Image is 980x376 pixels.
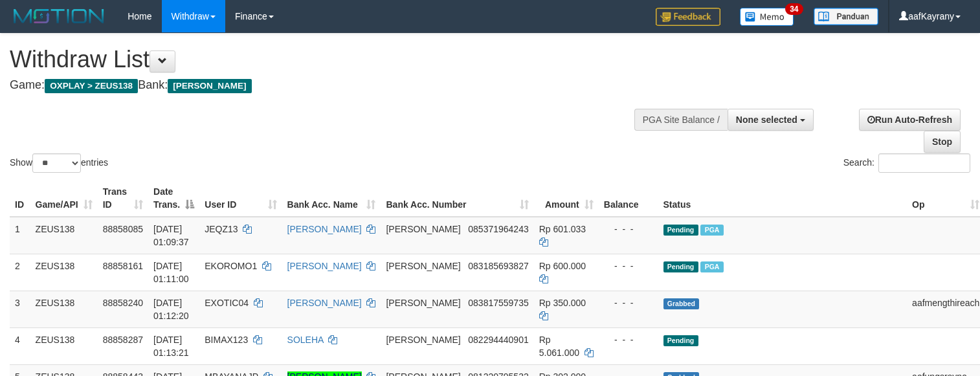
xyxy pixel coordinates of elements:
[539,298,586,308] span: Rp 350.000
[663,261,698,272] span: Pending
[386,261,460,271] span: [PERSON_NAME]
[153,298,189,321] span: [DATE] 01:12:20
[604,333,653,346] div: - - -
[386,335,460,345] span: [PERSON_NAME]
[10,291,30,327] td: 3
[10,47,640,72] h1: Withdraw List
[30,180,98,217] th: Game/API: activate to sort column ascending
[658,180,908,217] th: Status
[656,8,720,26] img: Feedback.jpg
[634,109,728,131] div: PGA Site Balance /
[282,180,381,217] th: Bank Acc. Name: activate to sort column ascending
[205,335,248,345] span: BIMAX123
[539,261,586,271] span: Rp 600.000
[736,115,797,125] span: None selected
[205,224,238,234] span: JEQZ13
[30,217,98,254] td: ZEUS138
[10,180,30,217] th: ID
[539,224,586,234] span: Rp 601.033
[199,180,282,217] th: User ID: activate to sort column ascending
[740,8,794,26] img: Button%20Memo.svg
[814,8,878,25] img: panduan.png
[10,254,30,291] td: 2
[205,298,249,308] span: EXOTIC04
[287,335,324,345] a: SOLEHA
[663,225,698,236] span: Pending
[10,327,30,364] td: 4
[30,254,98,291] td: ZEUS138
[599,180,658,217] th: Balance
[604,223,653,236] div: - - -
[700,261,723,272] span: Marked by aaftrukkakada
[287,298,362,308] a: [PERSON_NAME]
[468,298,528,308] span: Copy 083817559735 to clipboard
[604,296,653,309] div: - - -
[386,298,460,308] span: [PERSON_NAME]
[153,261,189,284] span: [DATE] 01:11:00
[10,6,108,26] img: MOTION_logo.png
[287,224,362,234] a: [PERSON_NAME]
[381,180,533,217] th: Bank Acc. Number: activate to sort column ascending
[30,291,98,327] td: ZEUS138
[663,298,700,309] span: Grabbed
[386,224,460,234] span: [PERSON_NAME]
[103,261,143,271] span: 88858161
[604,260,653,272] div: - - -
[728,109,814,131] button: None selected
[468,261,528,271] span: Copy 083185693827 to clipboard
[45,79,138,93] span: OXPLAY > ZEUS138
[168,79,251,93] span: [PERSON_NAME]
[30,327,98,364] td: ZEUS138
[700,225,723,236] span: Marked by aaftrukkakada
[534,180,599,217] th: Amount: activate to sort column ascending
[663,335,698,346] span: Pending
[205,261,257,271] span: EKOROMO1
[539,335,579,358] span: Rp 5.061.000
[859,109,961,131] a: Run Auto-Refresh
[785,3,803,15] span: 34
[98,180,148,217] th: Trans ID: activate to sort column ascending
[103,298,143,308] span: 88858240
[10,153,108,173] label: Show entries
[10,217,30,254] td: 1
[878,153,970,173] input: Search:
[153,224,189,247] span: [DATE] 01:09:37
[843,153,970,173] label: Search:
[148,180,199,217] th: Date Trans.: activate to sort column descending
[468,335,528,345] span: Copy 082294440901 to clipboard
[10,79,640,92] h4: Game: Bank:
[32,153,81,173] select: Showentries
[924,131,961,153] a: Stop
[103,224,143,234] span: 88858085
[153,335,189,358] span: [DATE] 01:13:21
[103,335,143,345] span: 88858287
[287,261,362,271] a: [PERSON_NAME]
[468,224,528,234] span: Copy 085371964243 to clipboard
